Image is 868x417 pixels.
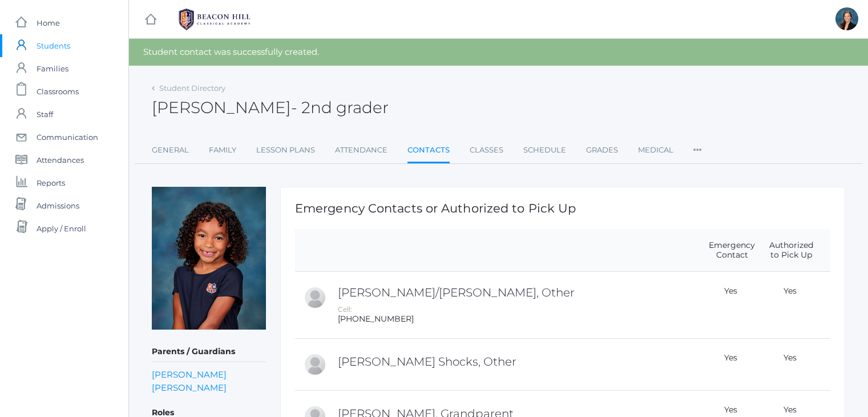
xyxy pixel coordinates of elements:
[37,194,79,217] span: Admissions
[172,5,257,34] img: BHCALogos-05-308ed15e86a5a0abce9b8dd61676a3503ac9727e845dece92d48e8588c001991.png
[37,149,84,171] span: Attendances
[152,368,227,381] a: [PERSON_NAME]
[295,202,830,215] h1: Emergency Contacts or Authorized to Pick Up
[291,98,389,117] span: - 2nd grader
[758,229,816,272] th: Authorized to Pick Up
[407,139,450,163] a: Contacts
[37,57,68,80] span: Families
[152,99,389,117] h2: [PERSON_NAME]
[152,342,266,362] h5: Parents / Guardians
[152,187,266,330] img: Luca Shocks
[523,139,566,162] a: Schedule
[37,11,60,34] span: Home
[37,126,98,149] span: Communication
[152,381,227,394] a: [PERSON_NAME]
[152,139,189,162] a: General
[37,34,70,57] span: Students
[697,338,758,390] td: Yes
[758,271,816,338] td: Yes
[256,139,315,162] a: Lesson Plans
[586,139,618,162] a: Grades
[338,305,352,314] label: Cell:
[37,217,86,240] span: Apply / Enroll
[159,83,225,93] a: Student Directory
[338,355,695,368] h2: [PERSON_NAME] Shocks, Other
[37,171,65,194] span: Reports
[338,286,695,299] h2: [PERSON_NAME]/[PERSON_NAME], Other
[835,7,858,30] div: Allison Smith
[697,271,758,338] td: Yes
[697,229,758,272] th: Emergency Contact
[209,139,236,162] a: Family
[338,314,414,324] div: [PHONE_NUMBER]
[335,139,387,162] a: Attendance
[758,338,816,390] td: Yes
[37,80,79,103] span: Classrooms
[129,39,868,66] div: Student contact was successfully created.
[638,139,673,162] a: Medical
[470,139,503,162] a: Classes
[37,103,53,126] span: Staff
